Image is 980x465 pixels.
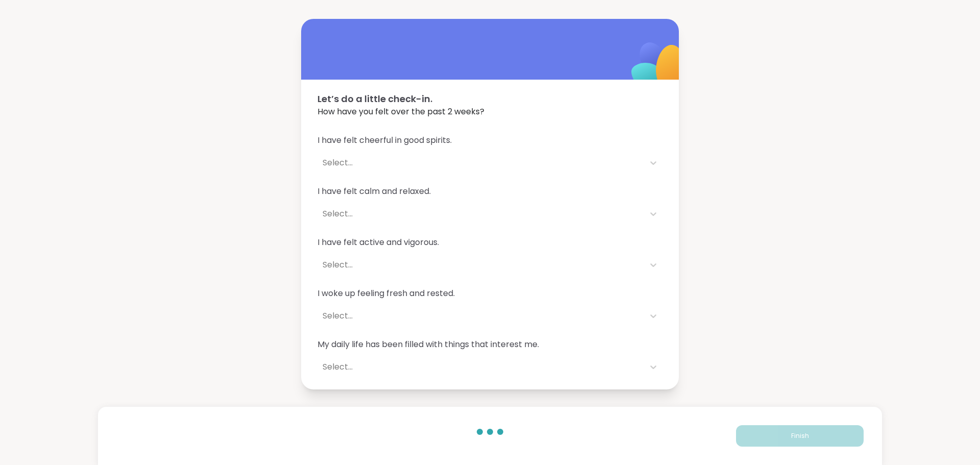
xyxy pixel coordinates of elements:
div: Select... [323,157,639,169]
span: My daily life has been filled with things that interest me. [317,338,663,351]
button: Finish [736,425,864,447]
div: Select... [323,259,639,271]
span: I have felt calm and relaxed. [317,185,663,198]
div: Select... [323,310,639,322]
div: Select... [323,361,639,373]
span: Finish [791,431,809,440]
span: Let’s do a little check-in. [317,92,663,106]
img: ShareWell Logomark [607,16,709,117]
span: How have you felt over the past 2 weeks? [317,106,663,118]
div: Select... [323,208,639,220]
span: I have felt cheerful in good spirits. [317,134,663,146]
span: I have felt active and vigorous. [317,236,663,249]
span: I woke up feeling fresh and rested. [317,287,663,300]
